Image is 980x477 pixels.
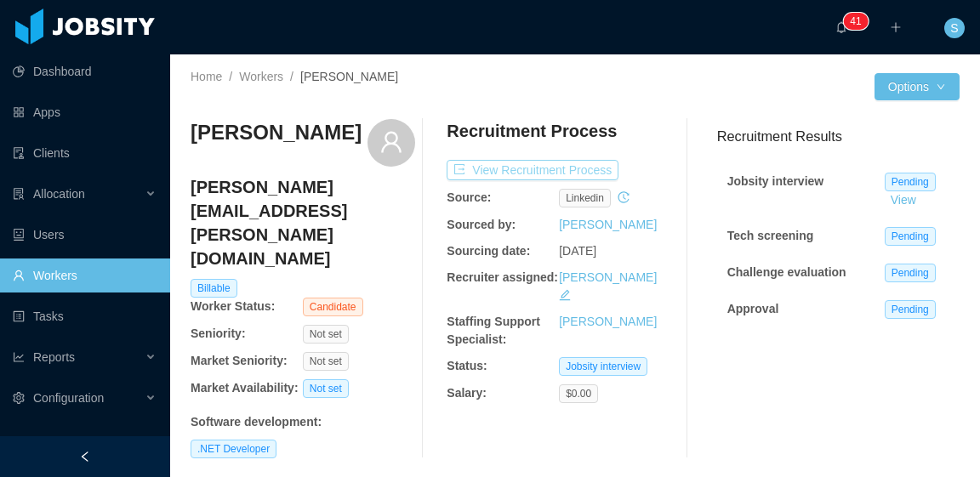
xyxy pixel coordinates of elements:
[191,299,275,313] b: Worker Status:
[13,351,25,363] i: icon: line-chart
[191,354,288,367] b: Market Seniority:
[447,160,618,180] button: icon: exportView Recruitment Process
[875,73,960,100] button: Optionsicon: down
[191,415,322,429] b: Software development :
[191,381,299,395] b: Market Availability:
[13,95,157,129] a: icon: appstoreApps
[33,187,85,201] span: Allocation
[447,359,487,372] b: Status:
[447,218,516,231] b: Sourced by:
[727,174,824,188] strong: Jobsity interview
[13,136,157,170] a: icon: auditClients
[727,302,779,315] strong: Approval
[229,70,232,83] span: /
[33,350,75,364] span: Reports
[559,384,598,403] span: $0.00
[559,270,657,284] a: [PERSON_NAME]
[191,279,237,298] span: Billable
[885,173,936,191] span: Pending
[303,379,349,398] span: Not set
[303,325,349,344] span: Not set
[239,70,283,83] a: Workers
[13,392,25,404] i: icon: setting
[885,300,936,319] span: Pending
[191,70,222,83] a: Home
[447,119,617,143] h4: Recruitment Process
[727,229,814,242] strong: Tech screening
[13,299,157,333] a: icon: profileTasks
[717,126,960,147] h3: Recruitment Results
[447,190,491,204] b: Source:
[191,175,415,270] h4: [PERSON_NAME][EMAIL_ADDRESS][PERSON_NAME][DOMAIN_NAME]
[379,130,403,154] i: icon: user
[559,244,596,258] span: [DATE]
[885,264,936,282] span: Pending
[727,265,846,279] strong: Challenge evaluation
[835,21,847,33] i: icon: bell
[843,13,868,30] sup: 41
[191,119,362,146] h3: [PERSON_NAME]
[300,70,398,83] span: [PERSON_NAME]
[447,386,487,400] b: Salary:
[13,218,157,252] a: icon: robotUsers
[13,188,25,200] i: icon: solution
[13,54,157,88] a: icon: pie-chartDashboard
[850,13,856,30] p: 4
[856,13,862,30] p: 1
[559,357,647,376] span: Jobsity interview
[303,298,363,316] span: Candidate
[885,227,936,246] span: Pending
[950,18,958,38] span: S
[885,193,922,207] a: View
[559,189,611,207] span: linkedin
[447,270,558,284] b: Recruiter assigned:
[447,244,530,258] b: Sourcing date:
[890,21,902,33] i: icon: plus
[559,218,657,231] a: [PERSON_NAME]
[447,315,540,346] b: Staffing Support Specialist:
[447,163,618,177] a: icon: exportView Recruitment Process
[33,391,104,405] span: Configuration
[290,70,293,83] span: /
[559,315,657,328] a: [PERSON_NAME]
[559,289,571,301] i: icon: edit
[191,327,246,340] b: Seniority:
[303,352,349,371] span: Not set
[618,191,630,203] i: icon: history
[191,440,276,458] span: .NET Developer
[13,258,157,292] a: icon: userWorkers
